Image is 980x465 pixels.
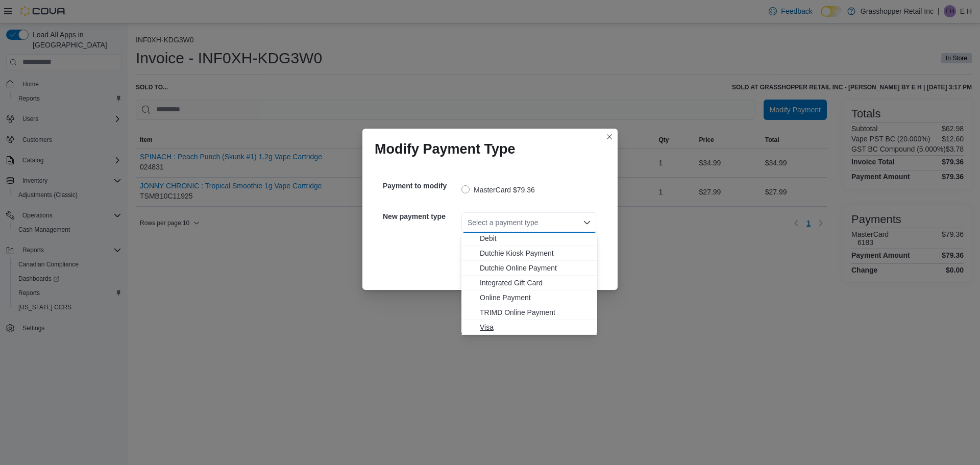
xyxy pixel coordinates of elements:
button: Dutchie Online Payment [461,261,597,276]
button: Closes this modal window [603,131,616,143]
span: Online Payment [480,292,591,303]
span: Dutchie Kiosk Payment [480,248,591,258]
button: Integrated Gift Card [461,276,597,290]
button: Online Payment [461,290,597,305]
span: Debit [480,233,591,243]
label: MasterCard $79.36 [461,184,535,196]
button: Dutchie Kiosk Payment [461,246,597,261]
button: Debit [461,231,597,246]
span: Integrated Gift Card [480,278,591,288]
span: Visa [480,322,591,332]
button: TRIMD Online Payment [461,305,597,320]
h5: Payment to modify [383,176,459,196]
h1: Modify Payment Type [375,141,516,157]
span: TRIMD Online Payment [480,307,591,317]
div: Choose from the following options [461,172,597,335]
button: Close list of options [583,218,591,227]
input: Accessible screen reader label [468,216,469,229]
h5: New payment type [383,206,459,227]
span: Dutchie Online Payment [480,263,591,273]
button: Visa [461,320,597,335]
